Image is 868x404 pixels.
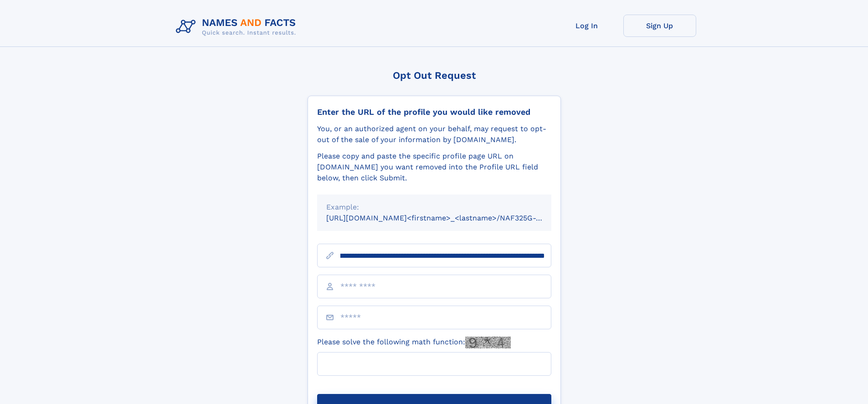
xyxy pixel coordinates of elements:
[172,15,303,39] img: Logo Names and Facts
[317,151,551,184] div: Please copy and paste the specific profile page URL on [DOMAIN_NAME] you want removed into the Pr...
[623,15,696,37] a: Sign Up
[308,70,561,81] div: Opt Out Request
[326,214,569,222] small: [URL][DOMAIN_NAME]<firstname>_<lastname>/NAF325G-xxxxxxxx
[326,202,542,213] div: Example:
[317,107,551,117] div: Enter the URL of the profile you would like removed
[550,15,623,37] a: Log In
[317,123,551,145] div: You, or an authorized agent on your behalf, may request to opt-out of the sale of your informatio...
[317,337,511,348] label: Please solve the following math function:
